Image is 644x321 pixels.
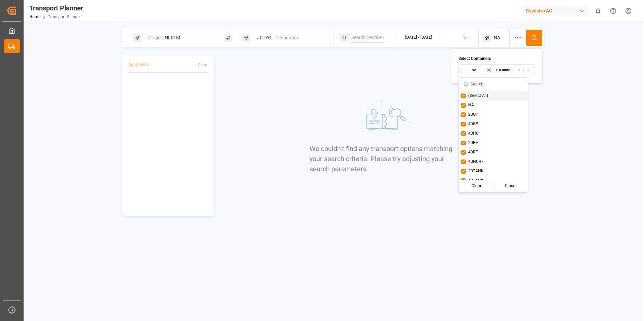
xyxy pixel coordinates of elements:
[606,3,621,19] button: Help Center
[460,181,493,191] div: Clear
[590,3,606,19] button: show 0 new notifications
[471,78,523,91] input: Search...
[468,159,484,165] span: 40HCRF
[494,67,513,73] div: + 8 more
[272,35,299,40] span: || Destination
[523,6,588,16] div: Covestro AG
[198,62,208,68] div: Clear
[493,181,527,191] div: Close
[398,31,475,44] button: [DATE] - [DATE]
[523,4,590,17] button: Covestro AG
[253,32,326,44] div: JPTYO
[148,35,164,40] span: Origin ||
[468,112,478,118] span: 20GP
[468,140,478,146] span: 20RF
[458,56,535,62] h4: Select Containers
[458,64,535,76] button: NA+ 8 more
[468,121,478,127] span: 40GP
[468,93,488,99] span: (Select All)
[468,168,484,174] span: 20TANK
[468,131,479,137] span: 40HC
[462,68,486,72] small: NA
[494,67,514,73] button: + 8 more
[310,144,455,174] p: We couldn't find any transport options matching your search criteria. Please try adjusting your s...
[459,91,528,192] div: Suggestions
[468,178,484,184] span: 40TANK
[198,59,208,71] button: Clear
[494,34,500,41] span: NA
[144,32,217,44] div: NLRTM
[332,93,433,144] img: No results
[468,102,474,108] span: NA
[468,149,478,155] span: 40RF
[351,33,384,43] input: Search Service String
[29,3,83,13] div: Transport Planner
[405,35,432,41] div: [DATE] - [DATE]
[29,14,40,19] a: Home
